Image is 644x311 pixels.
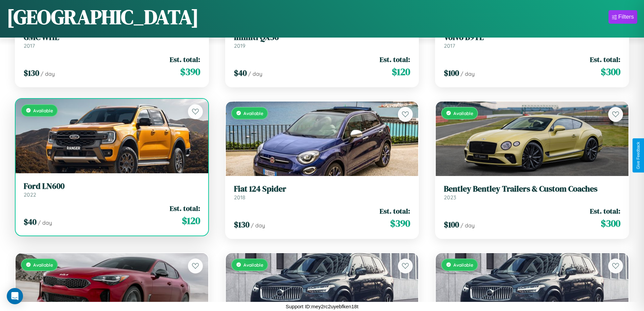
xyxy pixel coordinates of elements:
p: Support ID: mey2rc2uyebfken18t [286,302,358,311]
h3: Fiat 124 Spider [234,184,410,194]
span: / day [38,219,52,226]
span: 2018 [234,194,245,201]
h3: Ford LN600 [24,181,200,191]
span: / day [460,70,475,77]
span: Available [243,262,263,268]
h3: Bentley Bentley Trailers & Custom Coaches [444,184,620,194]
a: GMC WHL2017 [24,32,200,49]
span: / day [251,222,265,229]
span: 2019 [234,42,245,49]
span: Est. total: [380,54,410,64]
span: $ 300 [601,65,620,79]
span: Est. total: [590,206,620,216]
span: Available [33,262,53,268]
span: 2017 [24,42,35,49]
span: $ 120 [392,65,410,79]
div: Give Feedback [636,142,641,169]
a: Fiat 124 Spider2018 [234,184,410,201]
span: $ 130 [234,219,249,230]
span: 2023 [444,194,456,201]
div: Open Intercom Messenger [7,288,23,304]
span: Est. total: [170,54,200,64]
a: Volvo B9TL2017 [444,32,620,49]
span: Available [33,108,53,113]
span: / day [248,70,262,77]
span: $ 100 [444,67,459,79]
span: 2022 [24,191,36,198]
div: Filters [618,14,634,20]
span: Est. total: [590,54,620,64]
h1: [GEOGRAPHIC_DATA] [7,3,199,31]
span: Available [453,262,473,268]
a: Ford LN6002022 [24,181,200,198]
span: $ 300 [601,217,620,230]
span: / day [41,70,55,77]
span: / day [460,222,475,229]
span: Est. total: [170,203,200,213]
span: Available [453,110,473,116]
span: $ 100 [444,219,459,230]
span: $ 40 [24,216,37,227]
span: $ 130 [24,67,39,79]
h3: Infiniti QX56 [234,32,410,42]
span: $ 120 [182,214,200,227]
h3: Volvo B9TL [444,32,620,42]
span: Est. total: [380,206,410,216]
span: $ 390 [390,217,410,230]
h3: GMC WHL [24,32,200,42]
span: 2017 [444,42,455,49]
a: Infiniti QX562019 [234,32,410,49]
span: $ 40 [234,67,247,79]
a: Bentley Bentley Trailers & Custom Coaches2023 [444,184,620,201]
span: Available [243,110,263,116]
button: Filters [609,10,637,24]
span: $ 390 [180,65,200,79]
